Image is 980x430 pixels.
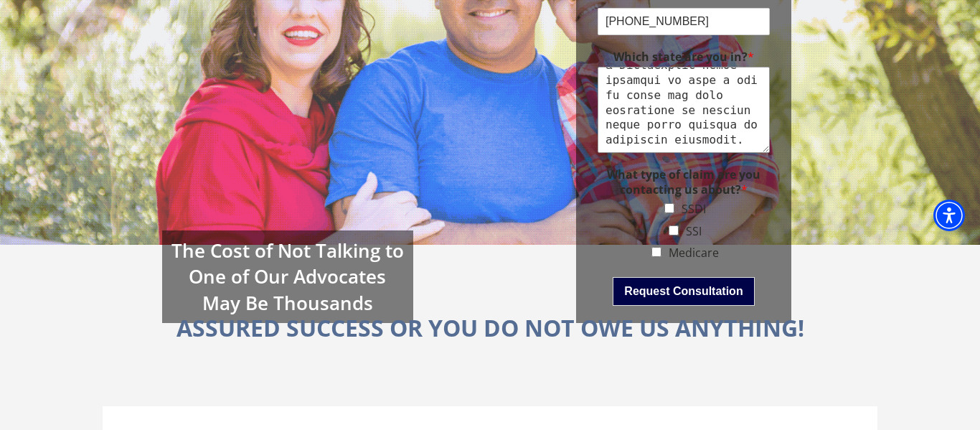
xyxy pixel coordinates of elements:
[598,8,770,35] input: Phone
[682,201,706,217] label: SSDI
[933,200,965,231] div: Accessibility Menu
[598,50,770,65] label: Which state are you in?
[669,245,719,261] label: Medicare
[598,167,770,197] label: What type of claim are you contacting us about?
[162,230,413,323] div: The Cost of Not Talking to One of Our Advocates May Be Thousands
[613,277,754,306] button: Request Consultation
[176,309,804,346] h1: ASSURED SUCCESS OR YOU DO NOT OWE US ANYTHING!
[686,223,702,239] label: SSI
